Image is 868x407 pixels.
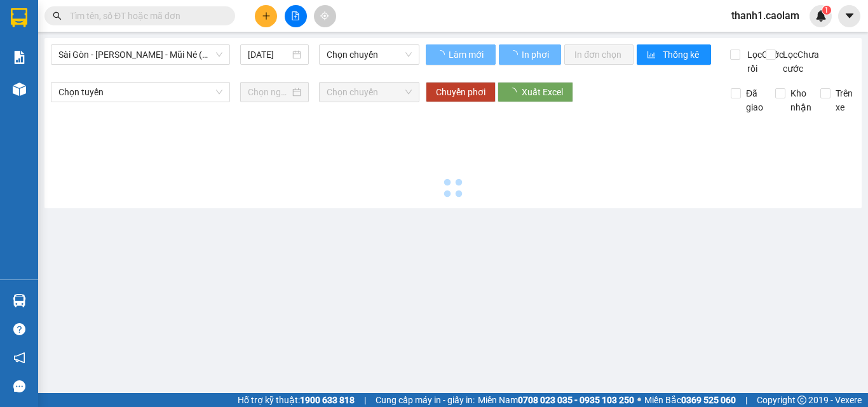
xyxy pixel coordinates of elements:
[478,393,634,407] span: Miền Nam
[647,50,658,60] span: bar-chart
[255,5,277,27] button: plus
[13,294,26,307] img: warehouse-icon
[785,86,817,114] span: Kho nhận
[499,44,561,65] button: In phơi
[741,86,768,114] span: Đã giao
[644,393,736,407] span: Miền Bắc
[681,395,736,405] strong: 0369 525 060
[248,48,290,62] input: 14/09/2025
[518,395,634,405] strong: 0708 023 035 - 0935 103 250
[449,48,485,62] span: Làm mới
[11,8,27,27] img: logo-vxr
[844,10,855,22] span: caret-down
[327,45,412,64] span: Chọn chuyến
[53,11,62,20] span: search
[426,82,496,102] button: Chuyển phơi
[822,6,831,15] sup: 1
[745,393,747,407] span: |
[824,6,829,15] span: 1
[522,48,551,62] span: In phơi
[838,5,860,27] button: caret-down
[364,393,366,407] span: |
[291,11,300,20] span: file-add
[248,85,290,99] input: Chọn ngày
[285,5,307,27] button: file-add
[797,396,806,404] span: copyright
[815,10,827,22] img: icon-new-feature
[778,48,821,76] span: Lọc Chưa cước
[70,9,220,23] input: Tìm tên, số ĐT hoặc mã đơn
[13,51,26,64] img: solution-icon
[376,393,475,407] span: Cung cấp máy in - giấy in:
[564,44,634,65] button: In đơn chọn
[300,395,355,405] strong: 1900 633 818
[58,83,222,102] span: Chọn tuyến
[327,83,412,102] span: Chọn chuyến
[262,11,271,20] span: plus
[663,48,701,62] span: Thống kê
[320,11,329,20] span: aim
[238,393,355,407] span: Hỗ trợ kỹ thuật:
[509,50,520,59] span: loading
[13,83,26,96] img: warehouse-icon
[314,5,336,27] button: aim
[721,8,810,23] span: thanh1.caolam
[13,323,25,335] span: question-circle
[498,82,573,102] button: Xuất Excel
[58,45,222,64] span: Sài Gòn - Phan Thiết - Mũi Né (CT Ông Đồn)
[426,44,496,65] button: Làm mới
[831,86,858,114] span: Trên xe
[436,50,447,59] span: loading
[13,352,25,364] span: notification
[13,380,25,392] span: message
[637,397,641,403] span: ⚪️
[637,44,711,65] button: bar-chartThống kê
[742,48,785,76] span: Lọc Cước rồi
